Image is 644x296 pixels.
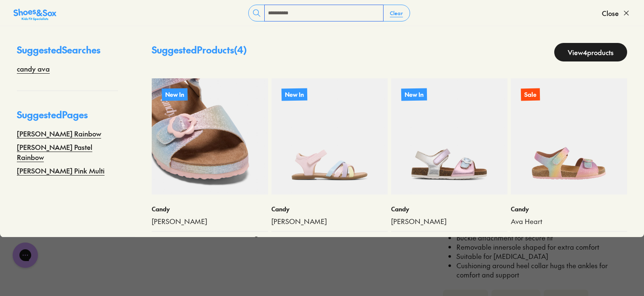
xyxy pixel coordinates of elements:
a: Shoes &amp; Sox [13,6,56,20]
a: New In [391,78,507,195]
p: Candy [271,205,388,213]
a: Sale [511,78,627,195]
li: Buckle attachment for secure fit [456,233,631,243]
span: $ 39.95 [271,237,289,245]
p: New In [401,88,427,101]
a: Ava Heart [511,217,627,226]
p: Suggested Pages [17,108,118,128]
a: View4products [554,43,627,61]
button: Close [602,4,631,22]
a: [PERSON_NAME] Pink Multi [17,165,105,176]
li: Suitable for [MEDICAL_DATA] [456,252,631,261]
p: Candy [391,205,507,213]
a: [PERSON_NAME] [391,217,507,226]
p: Suggested Products [152,43,247,61]
div: 1 colour [607,237,627,245]
button: Clear [383,5,410,21]
a: New In [271,78,388,195]
span: $ 49.95 [391,237,409,245]
p: New In [282,88,307,101]
span: ( 4 ) [234,43,247,56]
li: Removable innersole shaped for extra comfort [456,243,631,252]
p: Candy [152,205,268,213]
li: Cushioning around heel collar hugs the ankles for comfort and support [456,261,631,280]
a: [PERSON_NAME] [271,217,388,226]
span: Close [602,8,619,18]
span: $ 49.95 [531,237,548,245]
p: Suggested Searches [17,43,118,64]
p: New In [162,88,188,101]
div: 2 colours [484,237,507,245]
a: candy ava [17,64,50,74]
iframe: Gorgias live chat messenger [8,240,42,271]
img: SNS_Logo_Responsive.svg [13,8,56,21]
div: 1 colour [368,237,388,245]
a: [PERSON_NAME] [152,217,268,226]
p: Candy [511,205,627,213]
span: $ 49.95 [152,237,169,245]
p: Sale [521,88,540,101]
a: New In [152,78,268,195]
a: [PERSON_NAME] Pastel Rainbow [17,142,118,162]
a: [PERSON_NAME] Rainbow [17,128,101,139]
span: $ 35.00 [511,237,530,245]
